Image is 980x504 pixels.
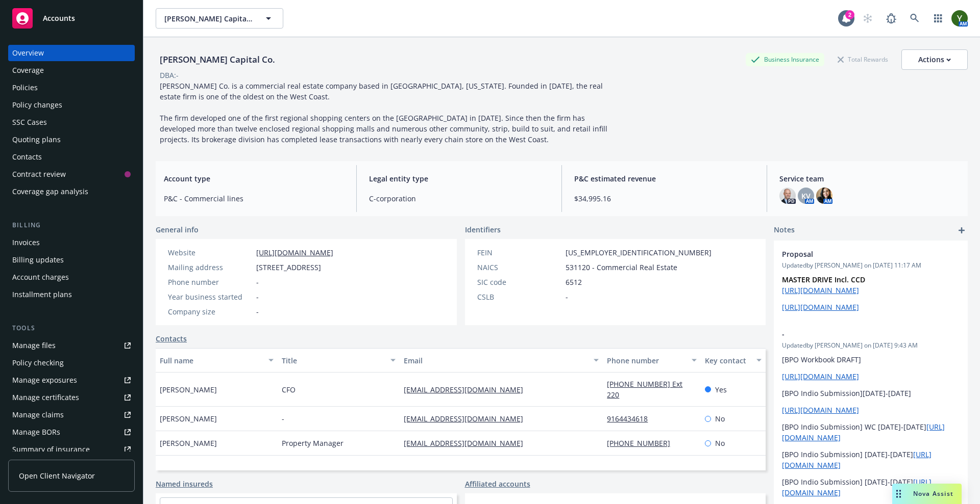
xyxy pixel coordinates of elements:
[160,70,179,81] div: DBA: -
[892,484,962,504] button: Nova Assist
[566,291,568,302] span: -
[160,384,217,395] span: [PERSON_NAME]
[156,333,187,344] a: Contacts
[779,173,960,184] span: Service team
[43,14,75,22] span: Accounts
[904,8,925,29] a: Search
[160,81,609,144] span: [PERSON_NAME] Co. is a commercial real estate company based in [GEOGRAPHIC_DATA], [US_STATE]. Fou...
[12,183,88,200] div: Coverage gap analysis
[782,405,859,415] a: [URL][DOMAIN_NAME]
[881,8,901,29] a: Report a Bug
[12,114,47,130] div: SSC Cases
[782,302,859,312] a: [URL][DOMAIN_NAME]
[164,173,344,184] span: Account type
[12,166,66,182] div: Contract review
[164,13,253,24] span: [PERSON_NAME] Capital Co.
[278,348,400,373] button: Title
[168,277,252,287] div: Phone number
[607,438,678,448] a: [PHONE_NUMBER]
[12,234,40,251] div: Invoices
[256,248,333,257] a: [URL][DOMAIN_NAME]
[918,50,951,69] div: Actions
[607,379,682,400] a: [PHONE_NUMBER] Ext 220
[566,262,677,273] span: 531120 - Commercial Real Estate
[160,355,262,366] div: Full name
[465,224,501,235] span: Identifiers
[8,97,135,113] a: Policy changes
[607,355,685,366] div: Phone number
[8,220,135,230] div: Billing
[8,62,135,78] a: Coverage
[256,306,259,317] span: -
[156,224,199,235] span: General info
[845,10,854,19] div: 2
[12,424,60,440] div: Manage BORs
[782,329,933,339] span: -
[160,438,217,448] span: [PERSON_NAME]
[705,355,750,366] div: Key contact
[701,348,766,373] button: Key contact
[160,413,217,424] span: [PERSON_NAME]
[607,414,656,423] a: 9164434618
[282,413,284,424] span: -
[19,470,95,481] span: Open Client Navigator
[477,291,561,302] div: CSLB
[832,53,893,66] div: Total Rewards
[168,247,252,258] div: Website
[8,323,135,333] div: Tools
[12,355,64,371] div: Policy checking
[8,114,135,130] a: SSC Cases
[782,249,933,259] span: Proposal
[782,261,960,270] span: Updated by [PERSON_NAME] on [DATE] 11:17 AM
[715,438,725,448] span: No
[8,79,135,96] a: Policies
[955,224,968,236] a: add
[12,97,62,113] div: Policy changes
[12,337,56,354] div: Manage files
[782,285,859,295] a: [URL][DOMAIN_NAME]
[8,372,135,388] a: Manage exposures
[8,424,135,440] a: Manage BORs
[566,277,582,287] span: 6512
[12,62,44,78] div: Coverage
[782,388,960,399] p: [BPO Indio Submission][DATE]-[DATE]
[782,372,859,381] a: [URL][DOMAIN_NAME]
[282,384,296,395] span: CFO
[156,479,213,489] a: Named insureds
[12,252,64,268] div: Billing updates
[477,277,561,287] div: SIC code
[782,449,960,470] p: [BPO Indio Submission] [DATE]-[DATE]
[816,188,832,204] img: photo
[156,53,279,66] div: [PERSON_NAME] Capital Co.
[164,193,344,204] span: P&C - Commercial lines
[574,193,754,204] span: $34,995.16
[8,45,135,61] a: Overview
[369,193,549,204] span: C-corporation
[782,421,960,443] p: [BPO Indio Submission] WC [DATE]-[DATE]
[12,45,44,61] div: Overview
[256,262,321,273] span: [STREET_ADDRESS]
[12,149,42,165] div: Contacts
[8,441,135,458] a: Summary of insurance
[782,341,960,350] span: Updated by [PERSON_NAME] on [DATE] 9:43 AM
[928,8,948,29] a: Switch app
[8,131,135,148] a: Quoting plans
[12,441,90,458] div: Summary of insurance
[12,79,38,96] div: Policies
[168,262,252,273] div: Mailing address
[782,476,960,498] p: [BPO Indio Submission] [DATE]-[DATE]
[774,241,968,321] div: ProposalUpdatedby [PERSON_NAME] on [DATE] 11:17 AMMASTER DRIVE Incl. CCD [URL][DOMAIN_NAME][URL][...
[8,355,135,371] a: Policy checking
[477,247,561,258] div: FEIN
[8,407,135,423] a: Manage claims
[801,191,811,201] span: KV
[12,131,61,148] div: Quoting plans
[477,262,561,273] div: NAICS
[782,354,960,365] p: [BPO Workbook DRAFT]
[8,183,135,200] a: Coverage gap analysis
[12,389,79,406] div: Manage certificates
[901,49,968,70] button: Actions
[715,384,727,395] span: Yes
[8,252,135,268] a: Billing updates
